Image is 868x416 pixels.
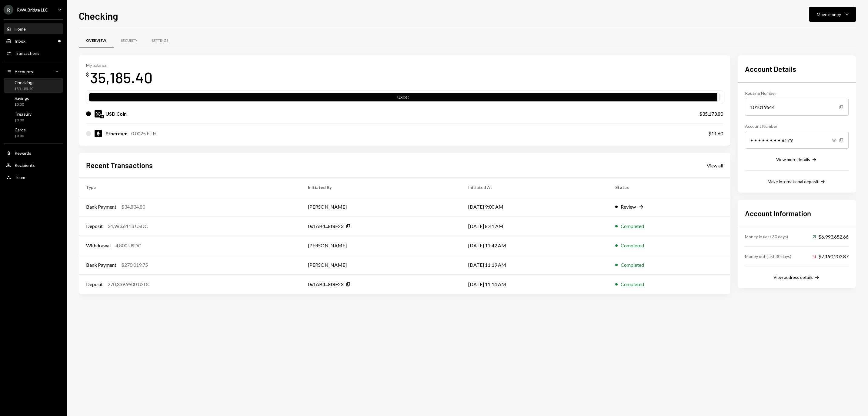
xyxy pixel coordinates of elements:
[608,178,730,197] th: Status
[745,233,788,240] div: Money in (last 30 days)
[461,197,608,216] td: [DATE] 9:00 AM
[621,242,644,249] div: Completed
[301,197,461,216] td: [PERSON_NAME]
[461,178,608,197] th: Initiated At
[105,110,127,117] div: USD Coin
[621,281,644,288] div: Completed
[15,111,32,117] div: Treasury
[121,261,148,269] div: $270,019.75
[301,178,461,197] th: Initiated By
[621,223,644,230] div: Completed
[745,123,849,129] div: Account Number
[461,216,608,236] td: [DATE] 8:41 AM
[308,223,343,230] div: 0x1AB4...8f8F23
[89,94,717,103] div: USDC
[745,208,849,218] h2: Account Information
[4,66,63,77] a: Accounts
[86,71,89,78] div: $
[86,63,152,68] div: My balance
[301,255,461,275] td: [PERSON_NAME]
[4,5,13,15] div: R
[15,38,25,44] div: Inbox
[15,118,32,123] div: $0.00
[79,178,301,197] th: Type
[79,33,114,48] a: Overview
[15,175,25,180] div: Team
[4,35,63,46] a: Inbox
[15,51,39,56] div: Transactions
[4,172,63,183] a: Team
[707,163,723,169] div: View all
[86,223,103,230] div: Deposit
[809,7,856,22] button: Move money
[621,203,636,210] div: Review
[773,275,813,280] div: View address details
[121,38,137,43] div: Security
[121,203,145,210] div: $34,834.80
[4,23,63,34] a: Home
[145,33,175,48] a: Settings
[15,134,26,139] div: $0.00
[108,223,148,230] div: 34,983.6113 USDC
[105,130,128,137] div: Ethereum
[15,163,35,168] div: Recipients
[86,38,106,43] div: Overview
[15,80,33,85] div: Checking
[812,233,849,240] div: $6,993,652.66
[776,157,810,162] div: View more details
[768,179,826,185] button: Make international deposit
[152,38,168,43] div: Settings
[115,242,141,249] div: 4,800 USDC
[15,86,33,91] div: $35,185.40
[745,99,849,116] div: 101019644
[4,160,63,170] a: Recipients
[131,130,157,137] div: 0.0025 ETH
[461,255,608,275] td: [DATE] 11:19 AM
[95,130,102,137] img: ETH
[745,253,791,259] div: Money out (last 30 days)
[95,110,102,117] img: USDC
[699,110,723,117] div: $35,173.80
[812,253,849,260] div: $7,190,203.87
[4,125,63,140] a: Cards$0.00
[86,281,103,288] div: Deposit
[773,274,820,281] button: View address details
[621,261,644,269] div: Completed
[86,242,111,249] div: Withdrawal
[707,162,723,169] a: View all
[86,203,116,210] div: Bank Payment
[17,7,48,12] div: RWA Bridge LLC
[86,160,153,170] h2: Recent Transactions
[708,130,723,137] div: $11.60
[15,127,26,132] div: Cards
[461,275,608,294] td: [DATE] 11:14 AM
[100,115,104,118] img: ethereum-mainnet
[4,48,63,58] a: Transactions
[768,179,819,184] div: Make international deposit
[817,11,841,18] div: Move money
[79,10,118,22] h1: Checking
[745,64,849,74] h2: Account Details
[86,261,116,269] div: Bank Payment
[745,132,849,149] div: • • • • • • • • 8179
[90,68,152,87] div: 35,185.40
[4,110,63,124] a: Treasury$0.00
[301,236,461,255] td: [PERSON_NAME]
[108,281,151,288] div: 270,339.9900 USDC
[15,150,31,156] div: Rewards
[15,26,26,31] div: Home
[776,157,817,163] button: View more details
[461,236,608,255] td: [DATE] 11:42 AM
[308,281,343,288] div: 0x1AB4...8f8F23
[15,102,29,107] div: $0.00
[15,69,33,74] div: Accounts
[15,96,29,101] div: Savings
[745,90,849,96] div: Routing Number
[4,78,63,93] a: Checking$35,185.40
[4,147,63,158] a: Rewards
[114,33,145,48] a: Security
[4,94,63,108] a: Savings$0.00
